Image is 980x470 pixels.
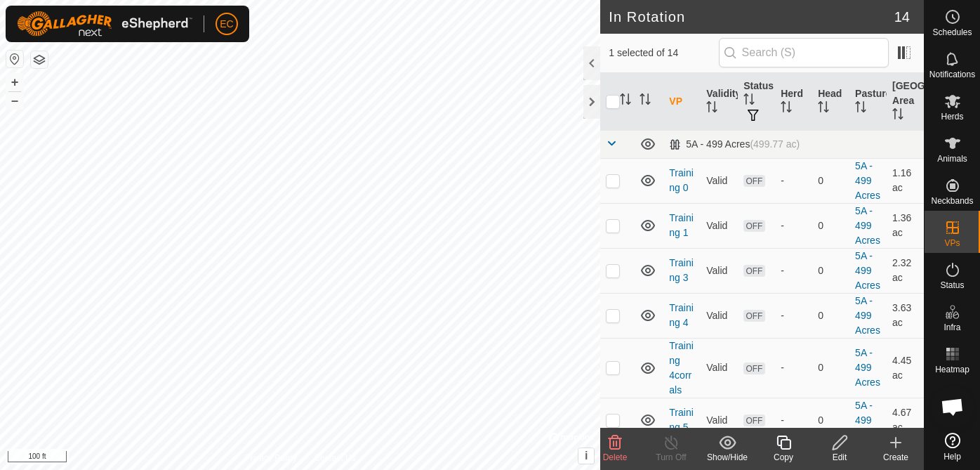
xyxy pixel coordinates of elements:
span: VPs [944,239,960,247]
span: OFF [743,414,764,426]
div: Show/Hide [699,451,755,464]
div: Create [868,451,924,464]
a: Training 0 [669,167,694,193]
span: 14 [894,6,910,27]
span: i [585,450,588,462]
input: Search (S) [719,38,889,67]
a: Training 3 [669,257,694,283]
div: Open chat [932,386,974,428]
button: Reset Map [6,51,23,67]
p-sorticon: Activate to sort [743,96,755,107]
div: - [781,308,807,323]
span: Notifications [929,70,975,79]
span: Heatmap [935,365,969,374]
td: 3.63 ac [887,293,924,338]
td: Valid [701,248,738,293]
button: Map Layers [31,51,48,68]
td: Valid [701,203,738,248]
td: Valid [701,293,738,338]
th: Pasture [849,73,887,131]
img: Gallagher Logo [17,11,192,37]
p-sorticon: Activate to sort [781,103,792,115]
p-sorticon: Activate to sort [818,103,829,115]
span: OFF [743,175,764,187]
span: Animals [937,155,967,163]
div: Edit [812,451,868,464]
a: 5A - 499 Acres [855,250,880,291]
th: [GEOGRAPHIC_DATA] Area [887,73,924,131]
td: 2.32 ac [887,248,924,293]
td: 1.16 ac [887,158,924,203]
div: - [781,413,807,428]
td: Valid [701,158,738,203]
a: Privacy Policy [245,452,298,464]
a: Contact Us [314,452,355,464]
td: 0 [812,158,849,203]
td: 0 [812,338,849,398]
p-sorticon: Activate to sort [855,103,866,115]
span: Schedules [932,28,972,37]
a: 5A - 499 Acres [855,160,880,201]
a: 5A - 499 Acres [855,400,880,440]
a: 5A - 499 Acres [855,295,880,336]
p-sorticon: Activate to sort [892,110,903,122]
td: 4.67 ac [887,398,924,443]
span: 1 selected of 14 [609,46,718,60]
p-sorticon: Activate to sort [640,96,651,107]
td: 0 [812,398,849,443]
div: - [781,174,807,188]
span: Infra [943,323,960,332]
h2: In Rotation [609,8,894,25]
p-sorticon: Activate to sort [706,103,717,115]
p-sorticon: Activate to sort [620,96,631,107]
button: i [578,448,594,464]
a: 5A - 499 Acres [855,347,880,388]
span: Herds [941,112,963,121]
a: Help [925,427,980,466]
button: + [6,74,23,91]
a: Training 1 [669,212,694,238]
div: Turn Off [643,451,699,464]
a: Training 4 [669,302,694,328]
td: 0 [812,248,849,293]
div: 5A - 499 Acres [669,138,800,150]
span: OFF [743,310,764,322]
span: Delete [603,452,628,462]
td: Valid [701,398,738,443]
td: 0 [812,203,849,248]
span: Neckbands [931,197,973,205]
div: - [781,263,807,278]
span: OFF [743,220,764,232]
div: - [781,218,807,233]
span: (499.77 ac) [750,138,800,150]
span: OFF [743,265,764,277]
td: 4.45 ac [887,338,924,398]
span: OFF [743,363,764,374]
a: Training 4corrals [669,340,694,396]
div: - [781,360,807,375]
th: Herd [775,73,812,131]
th: VP [663,73,701,131]
a: Training 5 [669,407,694,433]
button: – [6,92,23,109]
div: Copy [755,451,812,464]
span: EC [220,17,233,32]
td: 0 [812,293,849,338]
span: Help [943,452,961,461]
th: Validity [701,73,738,131]
th: Status [738,73,775,131]
th: Head [812,73,849,131]
td: Valid [701,338,738,398]
span: Status [940,281,964,289]
td: 1.36 ac [887,203,924,248]
a: 5A - 499 Acres [855,205,880,246]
